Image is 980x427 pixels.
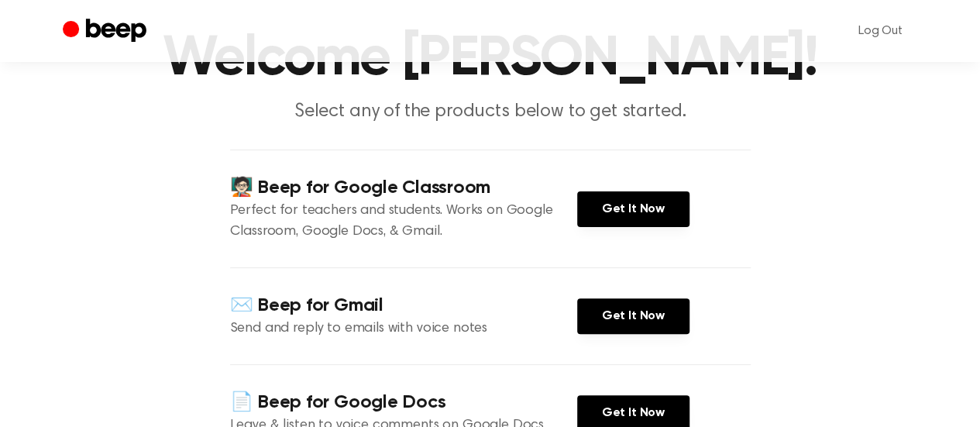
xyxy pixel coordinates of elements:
h4: 🧑🏻‍🏫 Beep for Google Classroom [230,175,577,201]
h4: 📄 Beep for Google Docs [230,390,577,415]
h4: ✉️ Beep for Gmail [230,293,577,319]
a: Beep [63,16,150,46]
a: Get It Now [577,298,689,334]
p: Select any of the products below to get started. [193,99,788,125]
a: Log Out [843,12,918,50]
a: Get It Now [577,191,689,227]
p: Perfect for teachers and students. Works on Google Classroom, Google Docs, & Gmail. [230,201,577,243]
p: Send and reply to emails with voice notes [230,319,577,339]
